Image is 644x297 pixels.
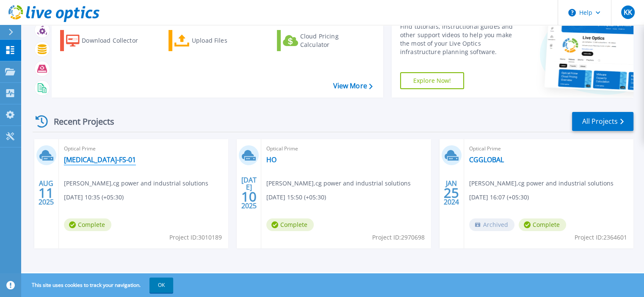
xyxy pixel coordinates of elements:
[266,193,326,202] span: [DATE] 15:50 (+05:30)
[277,30,371,51] a: Cloud Pricing Calculator
[241,193,257,200] span: 10
[623,9,632,16] span: KK
[519,218,566,231] span: Complete
[64,179,208,188] span: [PERSON_NAME] , cg power and industrial solutions
[372,233,425,242] span: Project ID: 2970698
[23,278,173,293] span: This site uses cookies to track your navigation.
[443,177,459,208] div: JAN 2024
[444,189,459,196] span: 25
[82,32,149,49] div: Download Collector
[266,179,411,188] span: [PERSON_NAME] , cg power and industrial solutions
[64,144,223,153] span: Optical Prime
[266,218,314,231] span: Complete
[469,144,628,153] span: Optical Prime
[300,32,368,49] div: Cloud Pricing Calculator
[192,32,260,49] div: Upload Files
[149,278,173,293] button: OK
[400,22,522,56] div: Find tutorials, instructional guides and other support videos to help you make the most of your L...
[38,177,54,208] div: AUG 2025
[333,82,372,90] a: View More
[266,144,426,153] span: Optical Prime
[60,30,155,51] a: Download Collector
[469,155,504,164] a: CGGLOBAL
[469,179,614,188] span: [PERSON_NAME] , cg power and industrial solutions
[64,155,136,164] a: [MEDICAL_DATA]-FS-01
[575,233,627,242] span: Project ID: 2364601
[469,218,514,231] span: Archived
[64,193,124,202] span: [DATE] 10:35 (+05:30)
[169,30,263,51] a: Upload Files
[33,111,126,132] div: Recent Projects
[469,193,529,202] span: [DATE] 16:07 (+05:30)
[572,112,633,131] a: All Projects
[266,155,276,164] a: HO
[169,233,222,242] span: Project ID: 3010189
[39,189,54,196] span: 11
[241,177,257,208] div: [DATE] 2025
[64,218,111,231] span: Complete
[400,72,464,89] a: Explore Now!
